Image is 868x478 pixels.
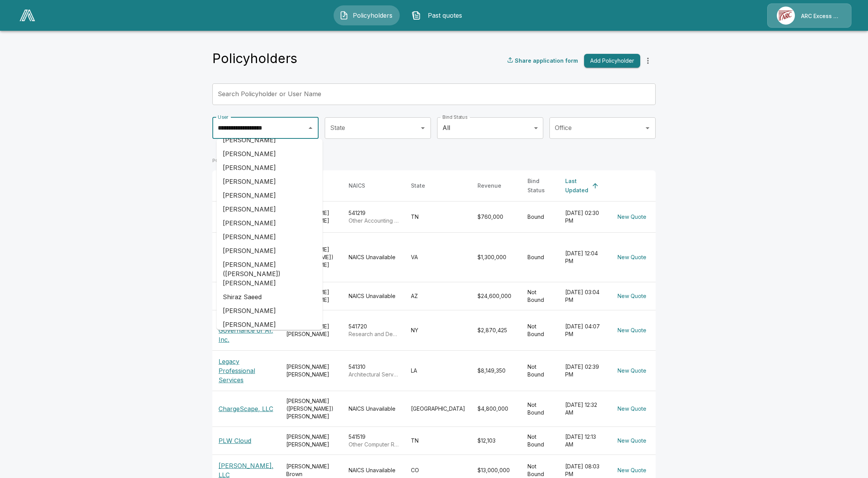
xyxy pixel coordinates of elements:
td: $8,149,350 [471,350,521,391]
td: TN [405,201,471,232]
td: [DATE] 12:32 AM [559,391,608,426]
li: [PERSON_NAME] [217,188,323,202]
div: NAICS [349,181,365,190]
a: Agency IconARC Excess & Surplus [767,3,851,28]
button: New Quote [614,210,649,224]
td: [DATE] 04:07 PM [559,310,608,350]
div: Revenue [477,181,501,190]
button: New Quote [614,364,649,378]
div: [PERSON_NAME] [PERSON_NAME] [286,323,336,338]
div: 541720 [349,323,399,338]
li: [PERSON_NAME] [217,202,323,216]
p: Other Computer Related Services [349,441,399,448]
div: [PERSON_NAME] Brown [286,463,336,478]
p: Research and Development in the Social Sciences and Humanities [349,330,399,338]
span: Policyholders [352,11,394,20]
div: [PERSON_NAME] [PERSON_NAME] [286,363,336,378]
p: Architectural Services [349,371,399,378]
label: User [218,114,229,120]
div: State [411,181,425,190]
button: more [640,53,656,68]
li: [PERSON_NAME] ([PERSON_NAME]) [PERSON_NAME] [217,258,323,290]
li: [PERSON_NAME] [217,161,323,175]
td: [DATE] 12:13 AM [559,426,608,455]
div: All [437,117,543,139]
li: [PERSON_NAME] [217,230,323,244]
button: New Quote [614,323,649,338]
li: [PERSON_NAME] [217,147,323,161]
li: [PERSON_NAME] [217,244,323,258]
td: Not Bound [521,310,559,350]
p: Centre for Governance of AI, Inc. [219,316,274,344]
button: New Quote [614,463,649,478]
button: New Quote [614,250,649,265]
td: [DATE] 02:39 PM [559,350,608,391]
a: Add Policyholder [581,54,640,68]
li: [PERSON_NAME] [217,304,323,318]
li: [PERSON_NAME] [217,216,323,230]
td: [GEOGRAPHIC_DATA] [405,391,471,426]
p: Share application form [515,57,578,65]
div: 541219 [349,209,399,225]
td: $24,600,000 [471,282,521,310]
li: [PERSON_NAME] [217,175,323,188]
h4: Policyholders [212,50,297,67]
li: [PERSON_NAME] [217,133,323,147]
button: New Quote [614,289,649,303]
td: LA [405,350,471,391]
img: Agency Icon [777,7,795,25]
td: Bound [521,232,559,282]
span: Past quotes [424,11,466,20]
th: Bind Status [521,170,559,202]
td: Bound [521,201,559,232]
td: [DATE] 12:04 PM [559,232,608,282]
div: [PERSON_NAME] ([PERSON_NAME]) [PERSON_NAME] [286,397,336,420]
div: 541519 [349,433,399,448]
td: NAICS Unavailable [342,391,405,426]
td: Not Bound [521,350,559,391]
td: NAICS Unavailable [342,232,405,282]
button: New Quote [614,434,649,448]
button: Add Policyholder [584,54,640,68]
label: Bind Status [442,114,467,120]
td: Not Bound [521,282,559,310]
td: $12,103 [471,426,521,455]
img: AA Logo [20,10,35,21]
td: $760,000 [471,201,521,232]
button: Past quotes IconPast quotes [406,5,472,25]
div: [PERSON_NAME] [PERSON_NAME] [286,433,336,448]
div: 541310 [349,363,399,378]
td: $1,300,000 [471,232,521,282]
p: ChargeScape, LLC [219,404,274,413]
li: Shiraz Saeed [217,290,323,304]
p: ARC Excess & Surplus [801,12,842,20]
td: $2,870,425 [471,310,521,350]
td: Not Bound [521,426,559,455]
img: Policyholders Icon [339,11,349,20]
p: Other Accounting Services [349,217,399,225]
td: [DATE] 02:30 PM [559,201,608,232]
td: AZ [405,282,471,310]
td: TN [405,426,471,455]
td: NY [405,310,471,350]
td: VA [405,232,471,282]
button: Open [417,123,428,133]
img: Past quotes Icon [412,11,421,20]
button: Policyholders IconPolicyholders [334,5,400,25]
button: Close [305,123,316,133]
p: Legacy Professional Services [219,357,274,385]
button: Open [642,123,653,133]
p: PLW Cloud [219,436,274,445]
button: New Quote [614,402,649,416]
td: NAICS Unavailable [342,282,405,310]
div: Last Updated [565,177,588,195]
td: $4,800,000 [471,391,521,426]
td: Not Bound [521,391,559,426]
li: [PERSON_NAME] [217,318,323,331]
p: POLICYHOLDERS [212,157,656,164]
td: [DATE] 03:04 PM [559,282,608,310]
